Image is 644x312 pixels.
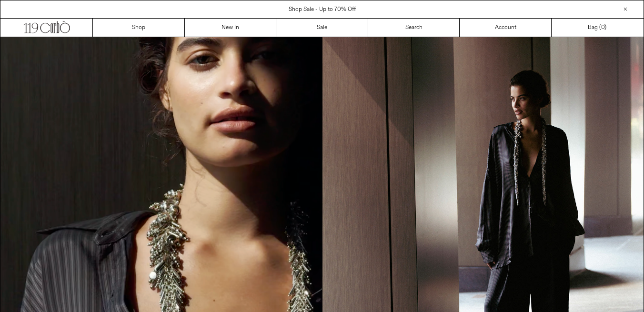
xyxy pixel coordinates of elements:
span: 0 [601,24,604,31]
a: Account [460,19,552,37]
a: Shop [93,19,185,37]
a: Search [368,19,460,37]
a: Sale [276,19,368,37]
span: ) [601,23,606,32]
a: New In [185,19,277,37]
a: Bag () [552,19,644,37]
a: Shop Sale - Up to 70% Off [289,6,356,13]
